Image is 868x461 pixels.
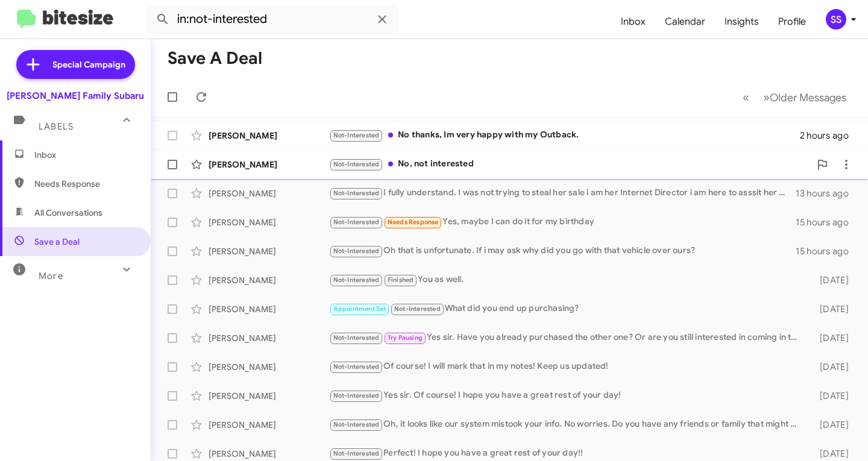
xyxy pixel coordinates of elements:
div: [PERSON_NAME] [209,245,329,257]
a: Inbox [611,4,655,39]
a: Calendar [655,4,715,39]
button: Next [756,85,854,110]
div: [DATE] [806,332,858,344]
div: [PERSON_NAME] [209,187,329,199]
span: Needs Response [388,218,439,226]
div: [PERSON_NAME] [209,419,329,431]
span: Special Campaign [52,58,125,71]
h1: Save a Deal [168,49,262,68]
span: Not-Interested [333,363,380,371]
div: [PERSON_NAME] [209,274,329,286]
div: Yes, maybe I can do it for my birthday [329,215,796,229]
div: [PERSON_NAME] [209,216,329,228]
div: 2 hours ago [800,130,858,142]
div: Oh, it looks like our system mistook your info. No worries. Do you have any friends or family tha... [329,418,806,431]
span: Not-Interested [333,276,380,284]
div: [DATE] [806,448,858,460]
nav: Page navigation example [736,85,854,110]
div: [DATE] [806,390,858,402]
div: SS [826,9,846,30]
span: Not-Interested [333,160,380,168]
div: I fully understand. I was not trying to steal her sale i am her Internet Director i am here to as... [329,186,796,200]
span: Try Pausing [388,334,423,342]
span: Not-Interested [333,392,380,400]
div: [DATE] [806,361,858,373]
span: Not-Interested [333,421,380,428]
span: Not-Interested [333,450,380,457]
a: Insights [715,4,769,39]
div: Oh that is unfortunate. If i may ask why did you go with that vehicle over ours? [329,244,796,258]
span: Not-Interested [394,305,441,313]
span: » [763,90,770,105]
div: Of course! I will mark that in my notes! Keep us updated! [329,360,806,374]
span: Labels [39,121,74,132]
div: 15 hours ago [796,245,858,257]
span: Appointment Set [333,305,386,313]
div: [DATE] [806,303,858,315]
span: « [743,90,749,105]
div: [PERSON_NAME] [209,390,329,402]
div: [PERSON_NAME] [209,332,329,344]
div: [PERSON_NAME] [209,158,329,171]
div: [DATE] [806,274,858,286]
div: No, not interested [329,157,810,171]
button: SS [816,9,855,30]
div: 15 hours ago [796,216,858,228]
span: Not-Interested [333,247,380,255]
span: Not-Interested [333,218,380,226]
input: Search [146,5,399,34]
div: You as well. [329,273,806,287]
span: Older Messages [770,91,846,104]
div: [PERSON_NAME] [209,303,329,315]
div: Perfect! I hope you have a great rest of your day!! [329,447,806,460]
span: More [39,271,63,281]
span: Needs Response [34,178,137,190]
div: Yes sir. Have you already purchased the other one? Or are you still interested in coming in to ch... [329,331,806,345]
a: Profile [769,4,816,39]
span: All Conversations [34,207,102,219]
div: 13 hours ago [796,187,858,199]
div: [DATE] [806,419,858,431]
span: Finished [388,276,414,284]
div: [PERSON_NAME] [209,361,329,373]
span: Save a Deal [34,236,80,248]
div: Yes sir. Of course! I hope you have a great rest of your day! [329,389,806,403]
span: Inbox [34,149,137,161]
span: Not-Interested [333,334,380,342]
div: What did you end up purchasing? [329,302,806,316]
div: [PERSON_NAME] [209,130,329,142]
div: [PERSON_NAME] [209,448,329,460]
div: [PERSON_NAME] Family Subaru [7,90,144,102]
span: Not-Interested [333,189,380,197]
button: Previous [735,85,756,110]
div: No thanks, Im very happy with my Outback. [329,128,800,142]
span: Not-Interested [333,131,380,139]
a: Special Campaign [16,50,135,79]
